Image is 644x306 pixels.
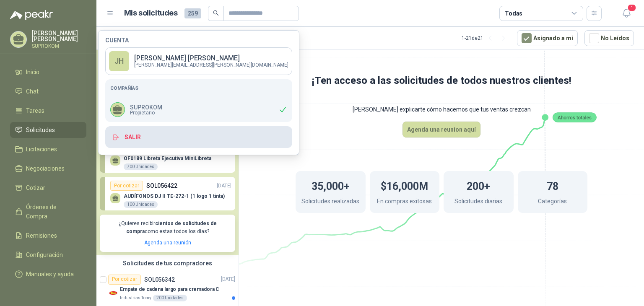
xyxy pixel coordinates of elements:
img: Logo peakr [10,10,53,20]
p: OF0189 Libreta Ejecutiva MiniLibreta [124,156,211,161]
p: SUPROKOM [130,104,162,110]
p: SOL056422 [146,181,177,190]
p: ¿Quieres recibir como estas todos los días? [105,220,230,236]
h1: 78 [547,176,558,194]
a: Por cotizarSOL056430[DATE] OF0189 Libreta Ejecutiva MiniLibreta700 Unidades [100,139,235,173]
b: cientos de solicitudes de compra [126,220,217,234]
span: Inicio [26,67,39,77]
div: Por cotizar [108,275,141,285]
span: Negociaciones [26,164,65,173]
a: Remisiones [10,228,86,244]
p: [PERSON_NAME][EMAIL_ADDRESS][PERSON_NAME][DOMAIN_NAME] [134,62,288,67]
a: Configuración [10,247,86,263]
h1: 200+ [467,176,490,194]
span: Chat [26,87,39,96]
p: SUPROKOM [32,44,86,49]
h5: Compañías [110,84,287,92]
h1: Mis solicitudes [124,7,178,19]
div: Solicitudes de tus compradores [96,255,239,271]
h4: Cuenta [105,37,292,43]
a: Solicitudes [10,122,86,138]
button: Agenda una reunion aquí [402,122,480,137]
div: SUPROKOMPropietario [105,97,292,122]
span: 259 [184,8,201,18]
button: 1 [619,6,634,21]
a: Tareas [10,103,86,119]
span: Manuales y ayuda [26,270,74,279]
p: Industrias Tomy [120,295,151,301]
p: [DATE] [221,275,235,283]
span: 1 [627,4,636,12]
img: Company Logo [108,288,118,298]
div: 100 Unidades [124,201,158,208]
a: Licitaciones [10,141,86,157]
a: Agenda una reunión [144,240,191,246]
div: 700 Unidades [124,163,158,170]
a: Inicio [10,64,86,80]
span: Solicitudes [26,125,55,135]
span: Configuración [26,250,63,259]
p: [PERSON_NAME] [PERSON_NAME] [134,55,288,62]
h1: 35,000+ [312,176,350,194]
a: Por cotizarSOL056422[DATE] AUDÍFONOS DJ II TE-272-1 (1 logo 1 tinta)100 Unidades [100,177,235,210]
h1: $16,000M [381,176,428,194]
p: Solicitudes realizadas [301,197,359,208]
p: [PERSON_NAME] [PERSON_NAME] [32,30,86,42]
a: JH[PERSON_NAME] [PERSON_NAME][PERSON_NAME][EMAIL_ADDRESS][PERSON_NAME][DOMAIN_NAME] [105,47,292,75]
div: 200 Unidades [153,295,187,301]
button: Salir [105,126,292,148]
span: Remisiones [26,231,57,240]
p: SOL056342 [144,277,175,283]
a: Órdenes de Compra [10,199,86,224]
p: Solicitudes diarias [454,197,502,208]
span: Licitaciones [26,145,57,154]
p: Empate de cadena largo para cremadora C [120,285,219,293]
a: Manuales y ayuda [10,266,86,282]
span: Propietario [130,110,162,115]
p: En compras exitosas [377,197,432,208]
span: Cotizar [26,183,45,192]
a: Chat [10,83,86,99]
div: Todas [505,9,522,18]
button: No Leídos [584,30,634,46]
span: Órdenes de Compra [26,202,78,221]
a: Negociaciones [10,161,86,176]
p: AUDÍFONOS DJ II TE-272-1 (1 logo 1 tinta) [124,193,225,199]
div: JH [109,51,129,71]
p: Categorías [538,197,567,208]
button: Asignado a mi [517,30,578,46]
span: search [213,10,219,16]
a: Cotizar [10,180,86,196]
div: 1 - 21 de 21 [462,31,510,45]
a: Por cotizarSOL056342[DATE] Company LogoEmpate de cadena largo para cremadora CIndustrias Tomy200 ... [96,271,239,305]
span: Tareas [26,106,44,115]
p: [DATE] [217,182,231,190]
div: Por cotizar [110,181,143,191]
